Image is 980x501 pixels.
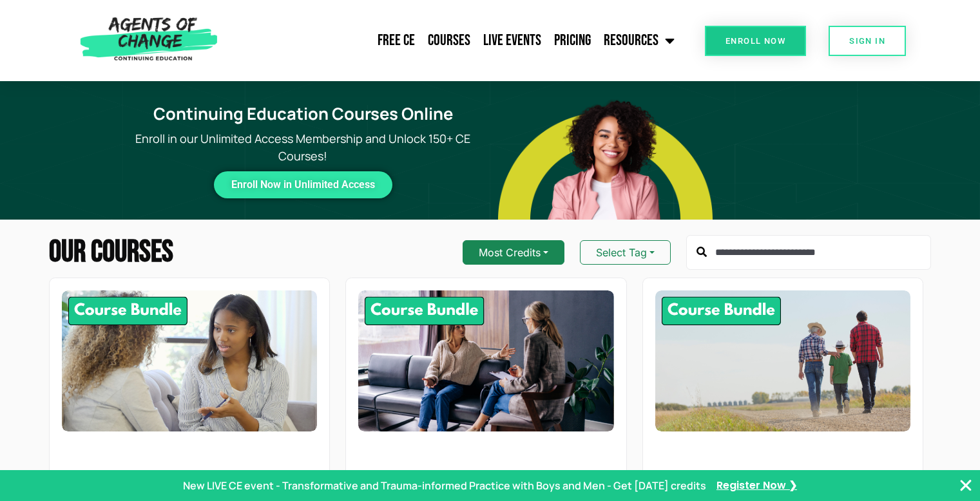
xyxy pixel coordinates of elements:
[548,24,597,57] a: Pricing
[49,237,173,268] h2: Our Courses
[183,478,706,493] p: New LIVE CE event - Transformative and Trauma-informed Practice with Boys and Men - Get [DATE] cr...
[829,26,906,56] a: SIGN IN
[224,24,681,57] nav: Menu
[716,478,797,493] a: Register Now ❯
[116,130,490,165] p: Enroll in our Unlimited Access Membership and Unlock 150+ CE Courses!
[231,182,375,188] span: Enroll Now in Unlimited Access
[725,37,785,45] span: Enroll Now
[655,290,910,431] img: Rural and Underserved Practice - 8 Credit CE Bundle
[477,24,548,57] a: Live Events
[358,290,613,431] img: Leadership and Supervision Skills - 8 Credit CE Bundle
[580,240,671,265] button: Select Tag
[124,104,482,124] h1: Continuing Education Courses Online
[62,290,317,431] img: New Therapist Essentials - 10 Credit CE Bundle
[958,478,974,493] button: Close Banner
[705,26,806,56] a: Enroll Now
[214,171,392,198] a: Enroll Now in Unlimited Access
[597,24,681,57] a: Resources
[463,240,564,265] button: Most Credits
[421,24,477,57] a: Courses
[849,37,885,45] span: SIGN IN
[371,24,421,57] a: Free CE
